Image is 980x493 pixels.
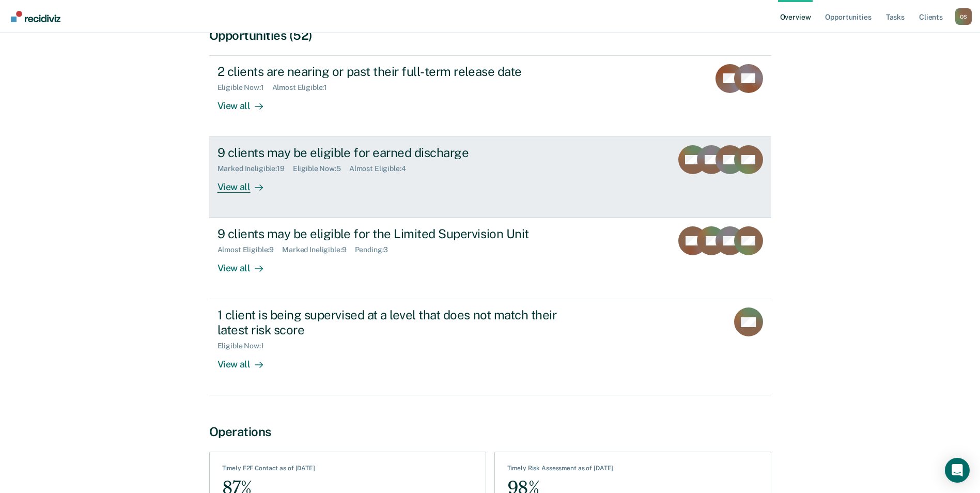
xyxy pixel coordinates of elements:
div: Pending : 3 [355,245,397,254]
div: Almost Eligible : 1 [272,83,336,92]
div: 2 clients are nearing or past their full-term release date [217,64,580,79]
div: Timely Risk Assessment as of [DATE] [507,465,614,476]
div: Marked Ineligible : 9 [282,245,354,254]
a: 9 clients may be eligible for the Limited Supervision UnitAlmost Eligible:9Marked Ineligible:9Pen... [209,218,771,299]
div: Opportunities (52) [209,28,771,43]
div: 9 clients may be eligible for the Limited Supervision Unit [217,226,580,241]
div: Eligible Now : 1 [217,83,272,92]
div: Timely F2F Contact as of [DATE] [222,465,315,476]
div: Almost Eligible : 9 [217,245,283,254]
div: Open Intercom Messenger [945,458,970,483]
div: View all [217,91,275,112]
img: Recidiviz [11,11,60,22]
div: Eligible Now : 5 [293,164,349,173]
div: View all [217,173,275,193]
button: Profile dropdown button [955,8,972,25]
div: View all [217,254,275,274]
div: View all [217,350,275,371]
div: Almost Eligible : 4 [349,164,414,173]
a: 9 clients may be eligible for earned dischargeMarked Ineligible:19Eligible Now:5Almost Eligible:4... [209,137,771,218]
div: O S [955,8,972,25]
div: 1 client is being supervised at a level that does not match their latest risk score [217,307,580,337]
div: Operations [209,424,771,439]
a: 2 clients are nearing or past their full-term release dateEligible Now:1Almost Eligible:1View all [209,55,771,137]
div: Marked Ineligible : 19 [217,164,293,173]
div: Eligible Now : 1 [217,342,272,350]
a: 1 client is being supervised at a level that does not match their latest risk scoreEligible Now:1... [209,299,771,395]
div: 9 clients may be eligible for earned discharge [217,145,580,160]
